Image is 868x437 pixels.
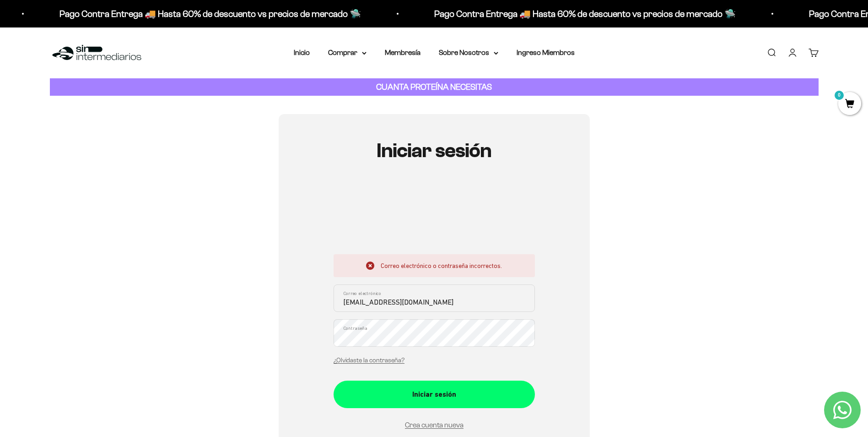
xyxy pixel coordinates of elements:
[334,381,535,408] button: Iniciar sesión
[405,421,464,429] a: Crea cuenta nueva
[334,189,535,243] iframe: Social Login Buttons
[434,6,736,21] p: Pago Contra Entrega 🚚 Hasta 60% de descuento vs precios de mercado 🛸
[834,90,845,101] mark: 0
[334,357,404,364] a: ¿Olvidaste la contraseña?
[294,49,310,56] a: Inicio
[334,140,535,162] h1: Iniciar sesión
[376,82,492,92] strong: CUANTA PROTEÍNA NECESITAS
[334,254,535,277] div: Correo electrónico o contraseña incorrectos.
[439,47,498,59] summary: Sobre Nosotros
[517,49,575,56] a: Ingreso Miembros
[59,6,361,21] p: Pago Contra Entrega 🚚 Hasta 60% de descuento vs precios de mercado 🛸
[385,49,421,56] a: Membresía
[838,99,861,109] a: 0
[352,388,517,400] div: Iniciar sesión
[328,47,367,59] summary: Comprar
